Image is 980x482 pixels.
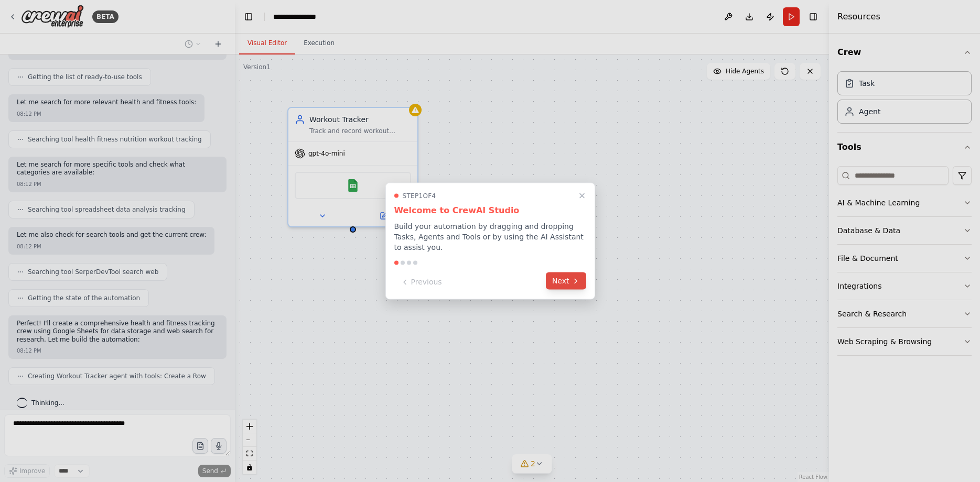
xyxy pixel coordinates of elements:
button: Hide left sidebar [241,9,256,24]
p: Build your automation by dragging and dropping Tasks, Agents and Tools or by using the AI Assista... [394,221,586,253]
span: Step 1 of 4 [403,192,436,200]
button: Next [546,272,586,290]
button: Previous [394,273,448,291]
button: Close walkthrough [576,190,588,202]
h3: Welcome to CrewAI Studio [394,204,586,217]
